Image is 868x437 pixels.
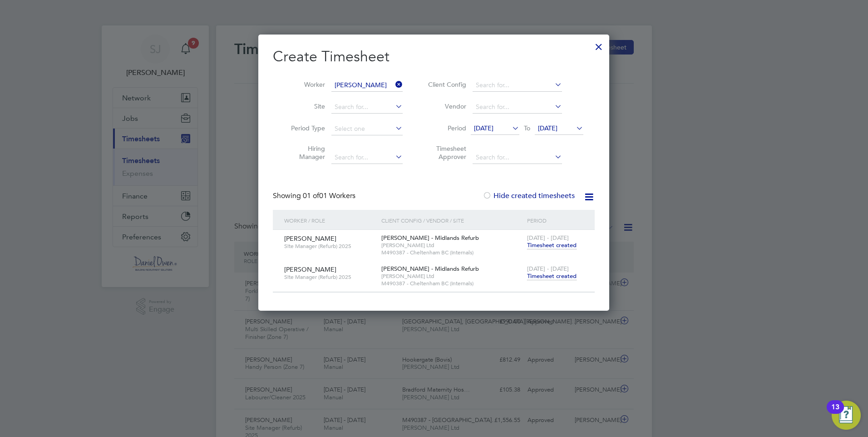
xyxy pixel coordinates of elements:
[282,210,379,231] div: Worker / Role
[425,102,466,110] label: Vendor
[473,101,562,114] input: Search for...
[284,80,325,89] label: Worker
[284,265,336,273] span: [PERSON_NAME]
[331,151,403,164] input: Search for...
[483,191,575,200] label: Hide created timesheets
[273,191,357,201] div: Showing
[284,144,325,161] label: Hiring Manager
[303,191,355,200] span: 01 Workers
[381,280,523,287] span: M490387 - Cheltenham BC (Internals)
[425,124,466,132] label: Period
[284,102,325,110] label: Site
[425,80,466,89] label: Client Config
[527,241,577,249] span: Timesheet created
[832,401,861,430] button: Open Resource Center, 13 new notifications
[527,265,569,273] span: [DATE] - [DATE]
[379,210,525,231] div: Client Config / Vendor / Site
[425,144,466,161] label: Timesheet Approver
[538,124,557,132] span: [DATE]
[473,79,562,92] input: Search for...
[284,243,375,250] span: Site Manager (Refurb) 2025
[284,273,375,281] span: Site Manager (Refurb) 2025
[303,191,319,200] span: 01 of
[284,234,336,243] span: [PERSON_NAME]
[381,234,479,242] span: [PERSON_NAME] - Midlands Refurb
[331,101,403,114] input: Search for...
[831,407,839,419] div: 13
[381,249,523,256] span: M490387 - Cheltenham BC (Internals)
[273,47,595,66] h2: Create Timesheet
[284,124,325,132] label: Period Type
[527,272,577,280] span: Timesheet created
[331,79,403,92] input: Search for...
[331,123,403,135] input: Select one
[381,273,523,280] span: [PERSON_NAME] Ltd
[381,242,523,249] span: [PERSON_NAME] Ltd
[525,210,586,231] div: Period
[473,151,562,164] input: Search for...
[474,124,493,132] span: [DATE]
[527,234,569,242] span: [DATE] - [DATE]
[381,265,479,273] span: [PERSON_NAME] - Midlands Refurb
[521,122,533,134] span: To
